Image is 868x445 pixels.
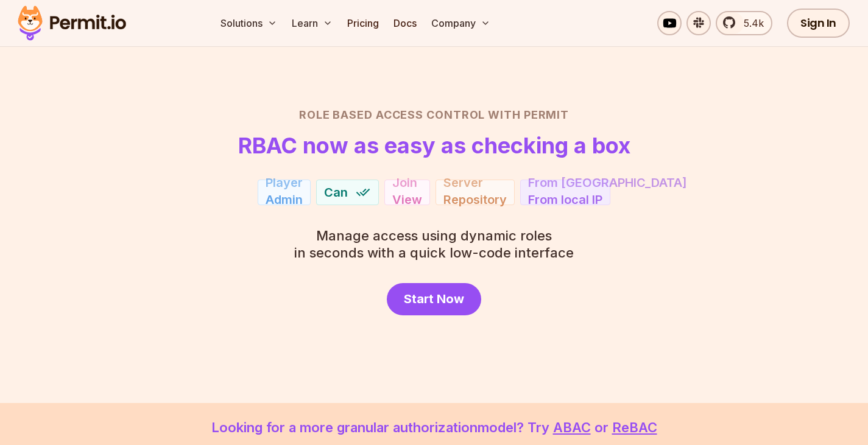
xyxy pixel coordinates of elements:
h1: RBAC now as easy as checking a box [238,133,630,158]
span: Can [324,184,348,201]
a: Sign In [787,9,850,38]
div: Repository [443,191,507,208]
img: Permit logo [12,2,132,44]
div: From [GEOGRAPHIC_DATA] [528,173,687,191]
h2: Role Based Access Control [29,107,839,124]
button: Learn [287,11,337,35]
a: Start Now [387,283,481,315]
a: 5.4k [716,11,772,35]
span: 5.4k [736,16,764,30]
a: Pricing [342,11,384,35]
p: Looking for a more granular authorization model? Try or [29,418,839,438]
div: View [392,191,422,208]
div: Join [392,173,417,191]
button: Solutions [216,11,282,35]
p: in seconds with a quick low-code interface [294,227,574,261]
span: with Permit [488,107,569,124]
div: Player [266,173,303,191]
span: Start Now [404,290,464,307]
div: Admin [266,191,303,208]
a: Docs [389,11,422,35]
div: Server [443,173,483,191]
a: ABAC [553,419,591,435]
div: From local IP [528,191,602,208]
span: Manage access using dynamic roles [294,227,574,244]
a: ReBAC [612,419,657,435]
button: Company [426,11,495,35]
